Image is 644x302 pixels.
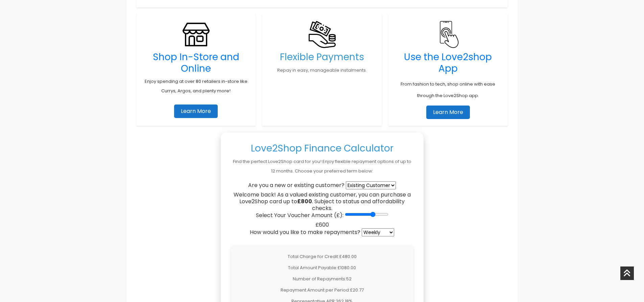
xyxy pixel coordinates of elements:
a: Use the Love2shop App [404,50,492,75]
img: Shop Anywhere [183,21,210,48]
p: Repay in easy, manageable instalments. [269,66,375,75]
p: Repayment Amount per Period: [236,285,408,295]
a: Shop In-Store and Online [153,50,239,75]
strong: £800 [297,198,312,205]
a: From fashion to tech, shop online with ease through the Love2Shop app. [401,76,495,100]
span: From fashion to tech, shop online with ease through the Love2Shop app. [401,81,495,99]
span: £20.77 [350,287,364,293]
h3: Flexible Payments [269,51,375,63]
label: How would you like to make repayments? [250,229,360,236]
label: Are you a new or existing customer? [248,182,344,189]
a: Enjoy spending at over 80 retailers in-store like Currys, Argos, and plenty more! [145,78,247,94]
div: Welcome back! As a valued existing customer, you can purchase a Love2Shop card up to . Subject to... [231,191,413,212]
label: Select Your Voucher Amount (£): [256,212,343,219]
span: £1080.00 [337,264,356,271]
p: Number of Repayments: [236,274,408,284]
h3: Love2Shop Finance Calculator [231,143,413,154]
a: Learn More [426,106,470,119]
span: £480.00 [339,253,357,260]
p: Find the perfect Love2Shop card for you! Enjoy flexible repayment options of up to 12 months. Cho... [231,157,413,176]
p: Total Charge for Credit: [236,252,408,261]
p: Total Amount Payable: [236,263,408,273]
div: £600 [231,222,413,228]
span: 52 [346,276,352,282]
img: Flexible Payments [434,21,461,48]
a: Learn More [174,104,218,118]
img: Flexible Payments [309,21,336,48]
